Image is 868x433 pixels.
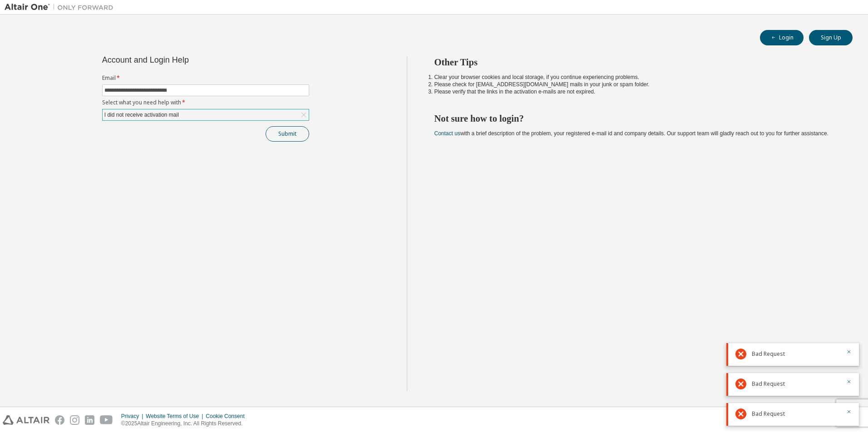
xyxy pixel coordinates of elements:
h2: Other Tips [434,56,837,68]
div: Website Terms of Use [146,413,206,420]
img: youtube.svg [100,415,113,425]
li: Please verify that the links in the activation e-mails are not expired. [434,88,837,95]
button: Sign Up [809,30,853,45]
li: Clear your browser cookies and local storage, if you continue experiencing problems. [434,74,837,81]
div: Privacy [121,413,146,420]
span: Bad Request [752,410,785,418]
div: Account and Login Help [102,56,268,64]
div: Cookie Consent [206,413,250,420]
img: altair_logo.svg [3,415,49,425]
h2: Not sure how to login? [434,113,837,124]
img: instagram.svg [70,415,79,425]
span: with a brief description of the problem, your registered e-mail id and company details. Our suppo... [434,130,829,137]
label: Email [102,74,309,82]
img: Altair One [5,3,118,12]
label: Select what you need help with [102,99,309,106]
span: Bad Request [752,380,785,388]
img: linkedin.svg [85,415,94,425]
p: © 2025 Altair Engineering, Inc. All Rights Reserved. [121,420,250,428]
img: facebook.svg [55,415,64,425]
button: Login [760,30,804,45]
div: I did not receive activation mail [103,109,309,120]
span: Bad Request [752,350,785,358]
button: Submit [266,126,309,142]
li: Please check for [EMAIL_ADDRESS][DOMAIN_NAME] mails in your junk or spam folder. [434,81,837,88]
div: I did not receive activation mail [103,110,180,120]
a: Contact us [434,130,460,137]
